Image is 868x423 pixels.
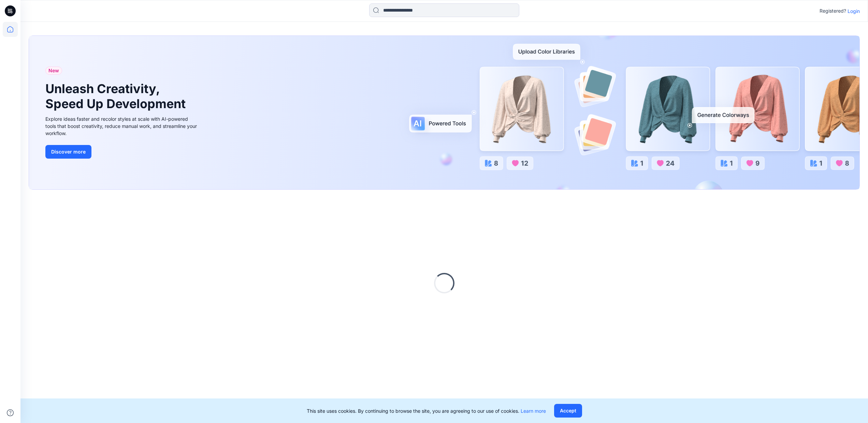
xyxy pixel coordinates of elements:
[554,404,582,418] button: Accept
[48,67,59,75] span: New
[45,145,199,159] a: Discover more
[45,115,199,137] div: Explore ideas faster and recolor styles at scale with AI-powered tools that boost creativity, red...
[45,82,189,111] h1: Unleash Creativity, Speed Up Development
[820,7,846,15] p: Registered?
[307,407,546,414] p: This site uses cookies. By continuing to browse the site, you are agreeing to our use of cookies.
[521,408,546,414] a: Learn more
[45,145,91,159] button: Discover more
[848,8,860,15] p: Login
